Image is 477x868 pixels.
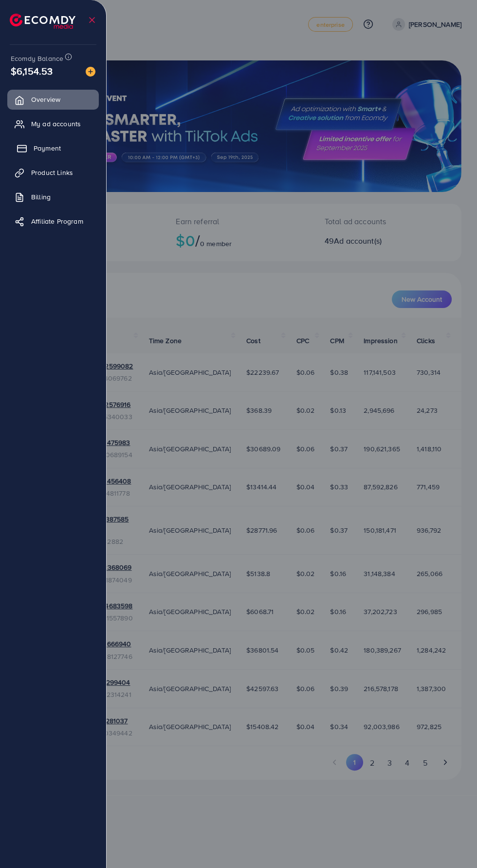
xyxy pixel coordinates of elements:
[34,143,61,153] span: Payment
[86,67,95,77] img: image
[7,90,99,109] a: Overview
[7,138,99,158] a: Payment
[31,192,51,202] span: Billing
[31,168,73,177] span: Product Links
[7,114,99,134] a: My ad accounts
[11,64,53,78] span: $6,154.53
[436,824,470,861] iframe: Chat
[7,163,99,182] a: Product Links
[10,14,75,29] img: logo
[7,212,99,231] a: Affiliate Program
[31,119,81,129] span: My ad accounts
[31,216,83,226] span: Affiliate Program
[31,95,60,104] span: Overview
[7,187,99,207] a: Billing
[11,54,63,63] span: Ecomdy Balance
